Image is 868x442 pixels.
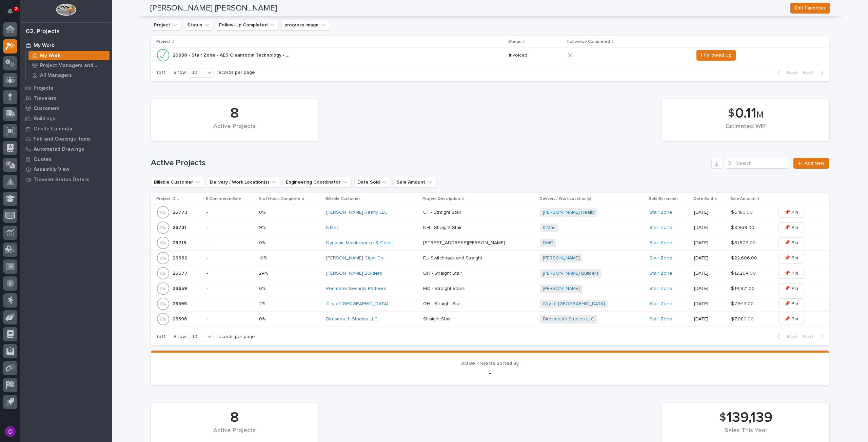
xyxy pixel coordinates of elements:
p: [DATE] [694,301,726,307]
p: FL- Switchback and Straight [423,254,484,261]
p: Automated Drawings [34,146,84,152]
span: 📌 Pin [784,285,798,293]
p: OH - Straight Stair [423,269,463,276]
div: 02. Projects [26,28,60,36]
p: 26682 [173,254,189,261]
p: - [206,271,254,276]
p: 26731 [173,224,188,231]
p: Project Managers and Engineers [40,63,107,69]
a: Perimeter Security Partners [326,286,386,292]
div: Active Projects [162,123,307,137]
span: 📌 Pin [784,300,798,308]
p: 0% [259,208,267,215]
p: $ 22,606.00 [731,254,758,261]
p: Assembly View [34,167,69,173]
tr: 2639626396 -0%0% Birdsmouth Studios LLC Straight StairStraight Stair Birdsmouth Studios LLC Stair... [151,312,829,327]
button: Follow-Up Completed [216,20,279,30]
p: Sold By (brand) [649,195,678,203]
button: Back [772,334,800,340]
div: 30 [189,69,205,76]
a: Stair Zone [649,210,672,215]
a: Stair Zone [649,255,672,261]
span: Edit Favorites [795,4,826,12]
p: 1 of 1 [151,64,171,81]
p: $ 7,943.00 [731,300,755,307]
a: City of [GEOGRAPHIC_DATA] [543,301,605,307]
span: 📌 Pin [784,254,798,262]
h1: Active Projects [151,158,709,168]
span: 📌 Pin [784,224,798,232]
tr: 26838 - Stair Zone - AES Cleanroom Technology - GA - Straight Stair26838 - Stair Zone - AES Clean... [151,48,829,63]
span: Active Projects Sorted By [461,361,519,366]
button: Status [184,20,213,30]
button: progress image [281,20,330,30]
p: Customers [34,106,60,112]
span: $ [728,107,734,120]
a: K-Mac [543,225,555,231]
p: Billable Customer [325,195,360,203]
p: OH - Straight Stair [423,300,463,307]
p: - [206,240,254,246]
a: Birdsmouth Studios LLC [543,316,594,322]
p: Show [174,334,186,340]
p: records per page [217,70,255,76]
div: Estimated WIP [674,123,818,137]
span: 📌 Pin [784,315,798,323]
span: 0.11 [735,106,756,121]
a: DMC [543,240,553,246]
p: $ 6,180.00 [731,208,754,215]
p: Delivery / Work Location(s) [539,195,591,203]
p: 2% [259,300,267,307]
p: Follow-Up Completed [567,38,610,45]
p: 26595 [173,300,188,307]
div: 8 [162,409,307,426]
a: [PERSON_NAME] [543,255,580,261]
a: Assembly View [20,164,112,174]
img: Workspace Logo [56,3,76,16]
a: My Work [26,51,112,60]
button: 📌 Pin [778,314,804,324]
p: CT - Straight Stair [423,208,463,215]
a: Add New [793,158,829,169]
a: Fab and Coatings Items [20,134,112,144]
a: [PERSON_NAME] Builders [543,271,599,276]
a: [PERSON_NAME] [543,286,580,292]
p: 0% [259,315,267,322]
a: Automated Drawings [20,144,112,154]
p: [DATE] [694,210,726,215]
p: [STREET_ADDRESS][PERSON_NAME] [423,239,506,246]
button: 📌 Pin [778,283,804,294]
p: 2 [15,6,17,11]
p: 26773 [173,208,189,215]
a: Stair Zone [649,225,672,231]
a: Buildings [20,113,112,124]
p: Projects [34,85,53,91]
p: 26677 [173,269,189,276]
input: Search [725,158,789,169]
p: 26838 - Stair Zone - AES Cleanroom Technology - GA - Straight Stair [173,51,293,58]
a: Projects [20,83,112,93]
a: City of [GEOGRAPHIC_DATA] [326,301,388,307]
div: 30 [189,333,205,340]
button: Engineering Coordinator [283,177,352,188]
div: Active Projects [162,427,307,441]
p: [DATE] [694,255,726,261]
p: Sale Amount [730,195,756,203]
span: Add New [805,161,825,166]
div: Sales This Year [674,427,818,441]
p: Quotes [34,156,52,163]
p: MO - Straight Stairs [423,285,466,292]
p: $ 14,921.00 [731,285,756,292]
button: Date Sold [354,177,391,188]
p: Straight Stair [423,315,452,322]
p: My Work [40,53,61,59]
button: Notifications [3,4,17,18]
button: 📌 Pin [778,222,804,233]
span: M [756,110,764,119]
p: - [206,286,254,292]
button: I Followed Up [696,50,736,61]
span: $ [719,411,726,424]
p: [DATE] [694,240,726,246]
p: 26659 [173,285,189,292]
h2: [PERSON_NAME] [PERSON_NAME] [150,3,277,13]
